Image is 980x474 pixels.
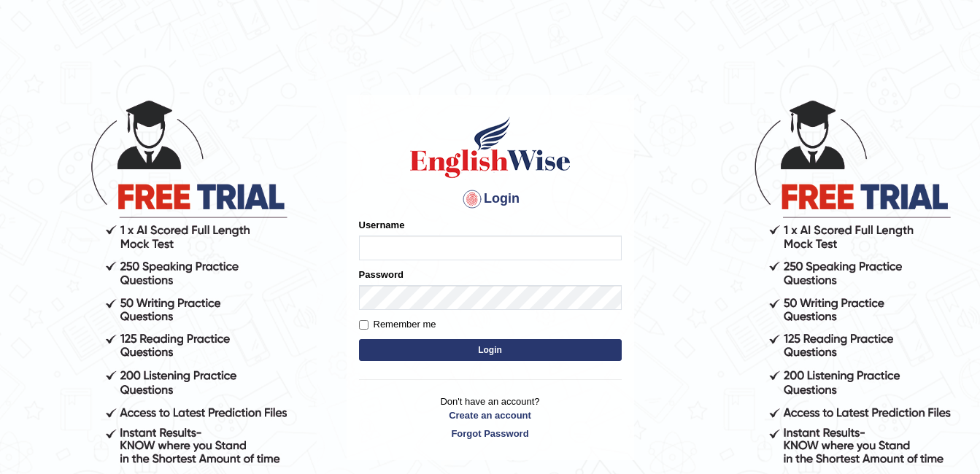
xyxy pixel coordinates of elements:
a: Create an account [359,408,622,422]
button: Login [359,339,622,361]
img: Logo of English Wise sign in for intelligent practice with AI [407,114,574,180]
h4: Login [359,187,622,211]
a: Forgot Password [359,427,622,440]
input: Remember me [359,320,369,330]
p: Don't have an account? [359,395,622,440]
label: Username [359,218,405,232]
label: Password [359,268,404,281]
label: Remember me [359,317,436,332]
